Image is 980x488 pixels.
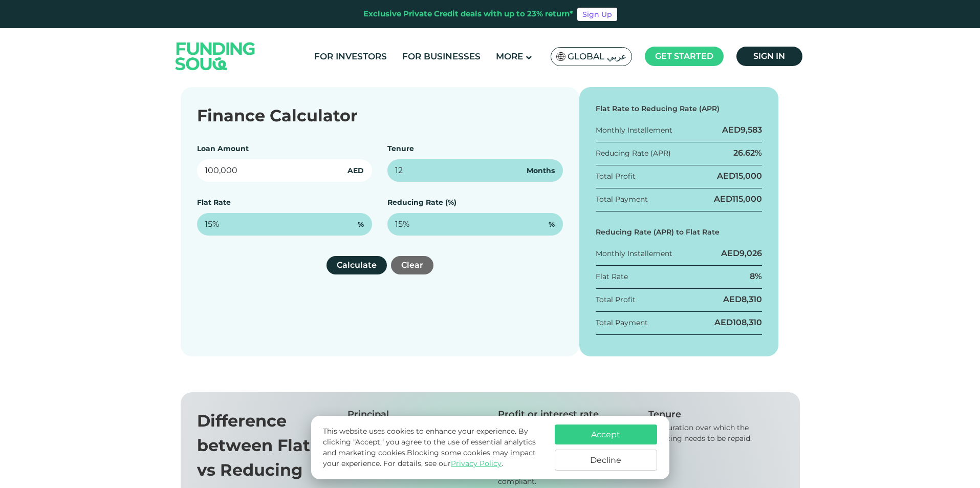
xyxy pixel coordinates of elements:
[387,198,456,207] label: Reducing Rate (%)
[391,256,433,274] button: Clear
[165,30,266,82] img: Logo
[733,317,762,327] span: 108,310
[739,248,762,258] span: 9,026
[197,198,231,207] label: Flat Rate
[577,8,617,21] a: Sign Up
[387,144,414,153] label: Tenure
[323,448,536,468] span: Blocking some cookies may impact your experience.
[568,51,626,62] span: Global عربي
[596,148,671,159] div: Reducing Rate (APR)
[358,219,364,230] span: %
[596,271,628,282] div: Flat Rate
[655,51,713,61] span: Get started
[549,219,555,230] span: %
[742,294,762,304] span: 8,310
[596,103,763,114] div: Flat Rate to Reducing Rate (APR)
[596,248,672,259] div: Monthly Installement
[312,48,389,65] a: For Investors
[714,317,762,328] div: AED
[555,425,657,444] button: Accept
[596,194,648,205] div: Total Payment
[326,256,387,274] button: Calculate
[596,294,636,305] div: Total Profit
[596,125,672,136] div: Monthly Installement
[733,147,762,159] div: 26.62%
[347,165,364,176] span: AED
[648,422,783,444] div: The duration over which the financing needs to be repaid.
[736,47,802,66] a: Sign in
[197,103,563,128] div: Finance Calculator
[197,144,249,153] label: Loan Amount
[722,124,762,136] div: AED
[451,459,502,468] a: Privacy Policy
[741,125,762,135] span: 9,583
[347,409,483,420] div: Principal
[750,271,762,282] div: 8%
[735,171,762,181] span: 15,000
[363,8,573,20] div: Exclusive Private Credit deals with up to 23% return*
[527,165,555,176] span: Months
[721,248,762,259] div: AED
[714,194,762,205] div: AED
[596,317,648,328] div: Total Payment
[400,48,483,65] a: For Businesses
[555,450,657,471] button: Decline
[498,409,633,420] div: Profit or interest rate
[732,194,762,204] span: 115,000
[556,52,565,61] img: SA Flag
[596,227,763,238] div: Reducing Rate (APR) to Flat Rate
[753,51,785,61] span: Sign in
[596,171,636,182] div: Total Profit
[323,426,544,469] p: This website uses cookies to enhance your experience. By clicking "Accept," you agree to the use ...
[648,409,783,420] div: Tenure
[717,171,762,182] div: AED
[496,51,523,61] span: More
[723,294,762,305] div: AED
[383,459,503,468] span: For details, see our .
